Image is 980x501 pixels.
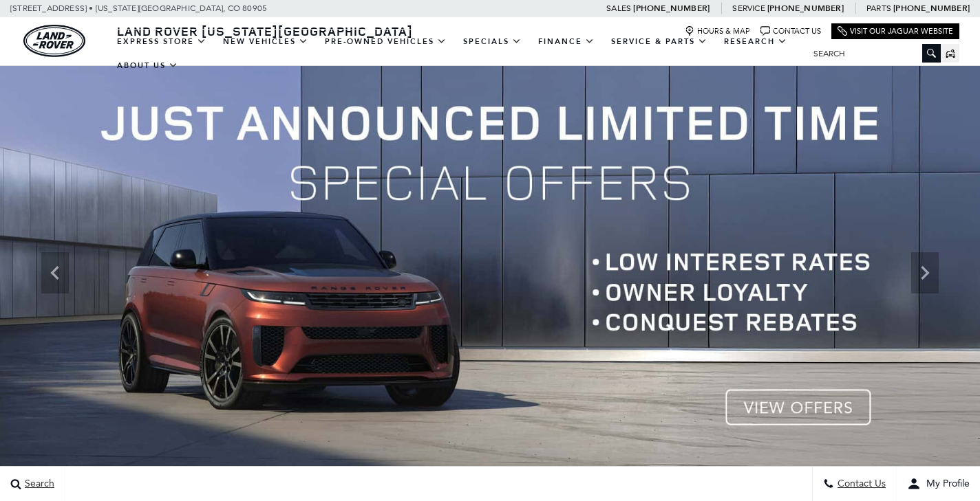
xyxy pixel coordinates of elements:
[109,30,215,54] a: EXPRESS STORE
[23,25,85,57] img: Land Rover
[606,3,631,13] span: Sales
[215,30,317,54] a: New Vehicles
[530,30,603,54] a: Finance
[866,3,891,13] span: Parts
[893,3,970,14] a: [PHONE_NUMBER]
[455,30,530,54] a: Specials
[10,3,267,13] a: [STREET_ADDRESS] • [US_STATE][GEOGRAPHIC_DATA], CO 80905
[838,26,953,36] a: Visit Our Jaguar Website
[897,467,980,501] button: user-profile-menu
[767,3,844,14] a: [PHONE_NUMBER]
[716,30,796,54] a: Research
[685,26,750,36] a: Hours & Map
[117,23,413,39] span: Land Rover [US_STATE][GEOGRAPHIC_DATA]
[803,45,941,62] input: Search
[834,478,886,490] span: Contact Us
[732,3,765,13] span: Service
[23,25,85,57] a: land-rover
[21,478,54,490] span: Search
[921,478,970,490] span: My Profile
[633,3,710,14] a: [PHONE_NUMBER]
[109,54,187,78] a: About Us
[760,26,821,36] a: Contact Us
[317,30,455,54] a: Pre-Owned Vehicles
[603,30,716,54] a: Service & Parts
[109,23,421,39] a: Land Rover [US_STATE][GEOGRAPHIC_DATA]
[109,30,803,78] nav: Main Navigation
